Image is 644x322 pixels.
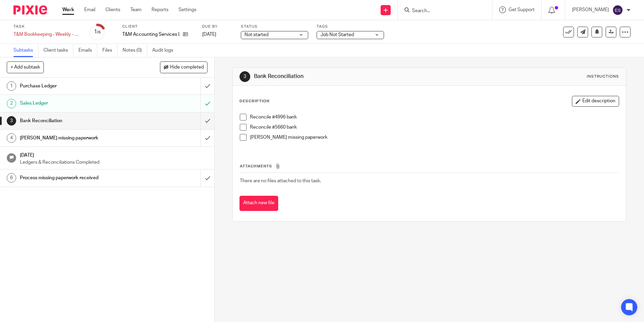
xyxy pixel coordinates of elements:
[7,133,16,143] div: 4
[7,116,16,126] div: 3
[7,61,44,73] button: + Add subtask
[97,30,101,34] small: /6
[20,159,208,166] p: Ledgers & Reconciliations Completed
[20,150,208,159] h1: [DATE]
[123,44,147,57] a: Notes (0)
[7,173,16,183] div: 6
[240,179,321,183] span: There are no files attached to this task.
[152,44,178,57] a: Audit logs
[241,24,308,29] label: Status
[20,116,136,126] h1: Bank Reconciliation
[317,24,384,29] label: Tags
[240,164,272,168] span: Attachments
[94,28,101,36] div: 1
[179,6,196,13] a: Settings
[587,74,619,79] div: Instructions
[20,133,136,143] h1: [PERSON_NAME] missing paperwork
[320,32,354,37] span: Job Not Started
[239,99,269,104] p: Description
[572,6,609,13] p: [PERSON_NAME]
[78,44,97,57] a: Emails
[122,24,194,29] label: Client
[20,173,136,183] h1: Process missing paperwork received
[239,196,278,211] button: Attach new file
[13,44,38,57] a: Subtasks
[102,44,118,57] a: Files
[62,6,74,13] a: Work
[202,32,216,37] span: [DATE]
[250,124,618,131] p: Reconcile #5660 bank
[43,44,73,57] a: Client tasks
[572,96,619,107] button: Edit description
[13,31,81,38] div: T&amp;M Bookkeeping - Weekly - week 38 2025
[130,6,141,13] a: Team
[612,5,623,16] img: svg%3E
[245,32,268,37] span: Not started
[160,61,207,73] button: Hide completed
[7,81,16,91] div: 1
[411,8,472,14] input: Search
[250,114,618,120] p: Reconcile #4996 bank
[84,6,95,13] a: Email
[152,6,168,13] a: Reports
[202,24,232,29] label: Due by
[239,71,250,82] div: 3
[122,31,180,38] p: T&M Accounting Services Ltd
[13,5,47,15] img: Pixie
[20,98,136,108] h1: Sales Ledger
[13,24,81,29] label: Task
[105,6,120,13] a: Clients
[7,99,16,108] div: 2
[250,134,618,141] p: [PERSON_NAME] missing paperwork
[20,81,136,91] h1: Purchase Ledger
[509,7,535,12] span: Get Support
[13,31,81,38] div: T&M Bookkeeping - Weekly - week 38 2025
[254,73,444,80] h1: Bank Reconciliation
[170,65,204,70] span: Hide completed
